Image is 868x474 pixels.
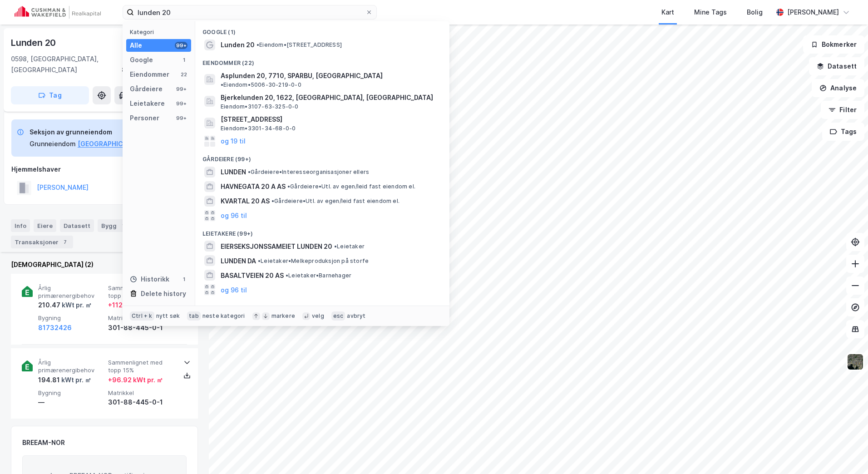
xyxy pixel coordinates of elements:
[108,397,174,408] div: 301-88-445-0-1
[180,276,187,283] div: 1
[221,196,270,207] span: KVARTAL 20 AS
[661,7,674,18] div: Kart
[271,197,399,205] span: Gårdeiere • Utl. av egen/leid fast eiendom el.
[248,168,251,175] span: •
[108,300,164,311] div: + 112.58 kWt pr. ㎡
[347,312,365,320] div: avbryt
[15,6,101,19] img: cushman-wakefield-realkapital-logo.202ea83816669bd177139c58696a8fa1.svg
[221,81,223,88] span: •
[221,181,286,192] span: HAVNEGATA 20 A AS
[187,311,201,321] div: tab
[747,7,763,18] div: Bolig
[108,375,163,385] div: + 96.92 kWt pr. ㎡
[38,314,104,322] span: Bygning
[221,284,247,295] button: og 96 til
[271,312,295,320] div: markere
[11,236,73,248] div: Transaksjoner
[38,322,72,333] button: 81732426
[11,219,30,232] div: Info
[221,39,255,50] span: Lunden 20
[694,7,727,18] div: Mine Tags
[202,312,245,320] div: neste kategori
[221,81,301,89] span: Eiendom • 5006-30-219-0-0
[256,41,342,49] span: Eiendom • [STREET_ADDRESS]
[195,148,449,165] div: Gårdeiere (99+)
[258,257,369,265] span: Leietaker • Melkeproduksjon på storfe
[221,167,246,178] span: LUNDEN
[248,168,369,176] span: Gårdeiere • Interesseorganisasjoner ellers
[195,297,449,313] div: Personer (99+)
[38,359,104,375] span: Årlig primærenergibehov
[221,210,247,221] button: og 96 til
[822,123,864,141] button: Tags
[34,219,56,232] div: Eiere
[130,84,163,94] div: Gårdeiere
[118,221,128,230] div: 1
[38,300,92,311] div: 210.47
[175,85,187,93] div: 99+
[258,257,261,264] span: •
[156,312,180,320] div: nytt søk
[823,430,868,474] iframe: Chat Widget
[287,183,415,190] span: Gårdeiere • Utl. av egen/leid fast eiendom el.
[221,136,246,147] button: og 19 til
[221,114,439,125] span: [STREET_ADDRESS]
[221,125,296,132] span: Eiendom • 3301-34-68-0-0
[180,56,187,64] div: 1
[803,35,864,54] button: Bokmerker
[195,21,449,38] div: Google (1)
[130,54,153,65] div: Google
[312,312,324,320] div: velg
[221,270,284,281] span: BASALTVEIEN 20 AS
[30,138,76,149] div: Grunneiendom
[221,92,439,103] span: Bjerkelunden 20, 1622, [GEOGRAPHIC_DATA], [GEOGRAPHIC_DATA]
[30,127,173,138] div: Seksjon av grunneiendom
[286,272,351,279] span: Leietaker • Barnehager
[98,219,131,232] div: Bygg
[286,272,288,279] span: •
[11,54,122,75] div: 0598, [GEOGRAPHIC_DATA], [GEOGRAPHIC_DATA]
[108,389,174,397] span: Matrikkel
[287,183,290,190] span: •
[38,389,104,397] span: Bygning
[195,52,449,69] div: Eiendommer (22)
[38,397,104,408] div: —
[122,54,198,75] div: [GEOGRAPHIC_DATA], 88/445/0/1
[175,100,187,107] div: 99+
[175,42,187,49] div: 99+
[130,29,191,35] div: Kategori
[11,35,58,50] div: Lunden 20
[141,288,186,299] div: Delete history
[11,86,89,104] button: Tag
[38,375,91,385] div: 194.81
[60,375,91,385] div: kWt pr. ㎡
[60,237,69,247] div: 7
[134,5,365,19] input: Søk på adresse, matrikkel, gårdeiere, leietakere eller personer
[221,256,256,267] span: LUNDEN DA
[22,437,65,448] div: BREEAM-NOR
[108,314,174,322] span: Matrikkel
[60,219,94,232] div: Datasett
[38,284,104,300] span: Årlig primærenergibehov
[130,274,169,285] div: Historikk
[812,79,864,97] button: Analyse
[221,241,332,252] span: EIERSEKSJONSSAMEIET LUNDEN 20
[130,40,142,51] div: Alle
[334,243,365,250] span: Leietaker
[78,138,173,149] button: [GEOGRAPHIC_DATA], 88/445
[108,284,174,300] span: Sammenlignet med topp 15%
[821,101,864,119] button: Filter
[787,7,839,18] div: [PERSON_NAME]
[809,57,864,75] button: Datasett
[60,300,92,311] div: kWt pr. ㎡
[11,259,198,270] div: [DEMOGRAPHIC_DATA] (2)
[195,223,449,239] div: Leietakere (99+)
[11,164,197,175] div: Hjemmelshaver
[221,103,299,110] span: Eiendom • 3107-63-325-0-0
[108,322,174,333] div: 301-88-445-0-1
[271,197,274,204] span: •
[175,114,187,122] div: 99+
[180,71,187,78] div: 22
[256,41,259,48] span: •
[331,311,345,321] div: esc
